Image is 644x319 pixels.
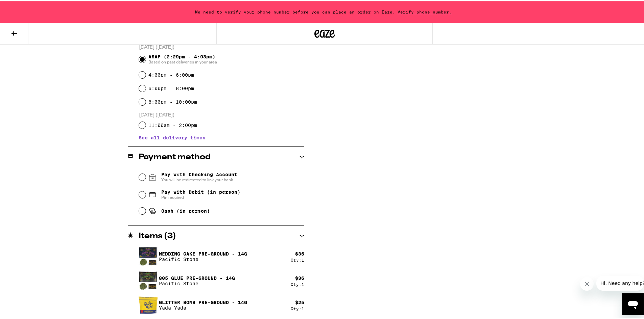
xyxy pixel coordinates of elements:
span: ASAP (2:29pm - 4:03pm) [148,53,217,63]
img: Wedding Cake Pre-Ground - 14g [139,246,158,265]
iframe: Message from company [596,274,644,289]
button: See all delivery times [139,134,206,139]
div: Qty: 1 [291,305,304,310]
p: Glitter Bomb Pre-Ground - 14g [159,298,247,304]
p: Pacific Stone [159,280,235,285]
span: Pin required [161,193,240,199]
p: [DATE] ([DATE]) [139,111,304,117]
span: Pay with Checking Account [161,170,237,181]
label: 6:00pm - 8:00pm [148,84,194,90]
p: Yada Yada [159,304,247,309]
p: Pacific Stone [159,255,247,261]
span: Hi. Need any help? [4,5,49,10]
label: 4:00pm - 6:00pm [148,71,194,76]
img: Glitter Bomb Pre-Ground - 14g [139,294,158,313]
span: Verify phone number. [395,8,454,13]
div: Qty: 1 [291,281,304,285]
p: Wedding Cake Pre-Ground - 14g [159,250,247,255]
img: 805 Glue Pre-Ground - 14g [139,270,158,289]
h2: Payment method [139,152,211,160]
span: Based on past deliveries in your area [148,58,217,63]
span: Pay with Debit (in person) [161,188,240,193]
label: 8:00pm - 10:00pm [148,98,197,103]
span: You will be redirected to link your bank [161,176,237,181]
h2: Items ( 3 ) [139,231,176,239]
div: $ 36 [295,250,304,255]
label: 11:00am - 2:00pm [148,121,197,127]
iframe: Button to launch messaging window [622,292,644,314]
p: [DATE] ([DATE]) [139,43,304,49]
div: $ 25 [295,298,304,304]
span: We need to verify your phone number before you can place an order on Eaze. [195,8,395,13]
div: $ 36 [295,274,304,280]
div: Qty: 1 [291,257,304,261]
p: 805 Glue Pre-Ground - 14g [159,274,235,280]
span: Cash (in person) [161,207,210,212]
iframe: Close message [580,276,594,289]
